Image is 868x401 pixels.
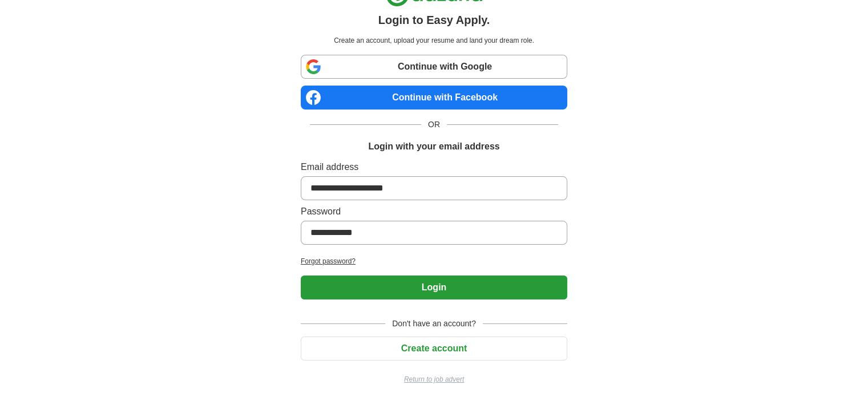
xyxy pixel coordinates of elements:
[301,160,567,174] label: Email address
[301,276,567,299] button: Login
[378,11,490,29] h1: Login to Easy Apply.
[301,55,567,79] a: Continue with Google
[301,343,567,353] a: Create account
[301,337,567,361] button: Create account
[301,374,567,384] a: Return to job advert
[385,318,483,330] span: Don't have an account?
[303,35,565,46] p: Create an account, upload your resume and land your dream role.
[301,256,567,266] a: Forgot password?
[301,86,567,110] a: Continue with Facebook
[368,140,499,153] h1: Login with your email address
[301,205,567,218] label: Password
[421,119,447,131] span: OR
